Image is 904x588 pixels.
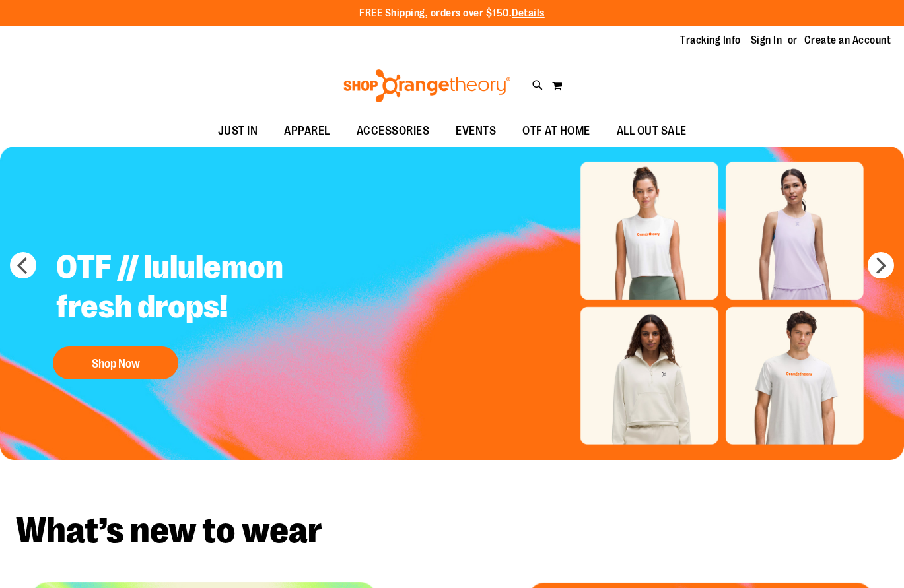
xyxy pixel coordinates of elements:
[751,33,782,48] a: Sign In
[804,33,891,48] a: Create an Account
[359,6,545,21] p: FREE Shipping, orders over $150.
[456,116,496,146] span: EVENTS
[341,69,512,102] img: Shop Orangetheory
[53,346,178,379] button: Shop Now
[522,116,590,146] span: OTF AT HOME
[218,116,258,146] span: JUST IN
[357,116,430,146] span: ACCESSORIES
[868,252,894,278] button: next
[680,33,741,48] a: Tracking Info
[512,7,545,19] a: Details
[10,252,36,278] button: prev
[617,116,687,146] span: ALL OUT SALE
[16,513,888,549] h2: What’s new to wear
[284,116,330,146] span: APPAREL
[46,238,374,340] h2: OTF // lululemon fresh drops!
[46,238,374,386] a: OTF // lululemon fresh drops! Shop Now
